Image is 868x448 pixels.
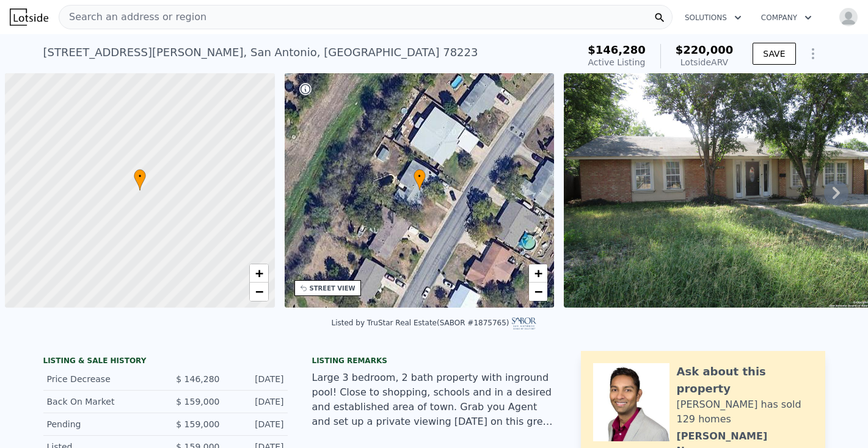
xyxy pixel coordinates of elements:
[43,44,478,61] div: [STREET_ADDRESS][PERSON_NAME] , San Antonio , [GEOGRAPHIC_DATA] 78223
[529,264,547,283] a: Zoom in
[250,264,268,283] a: Zoom in
[331,319,536,327] div: Listed by TruStar Real Estate (SABOR #1875765)
[250,283,268,301] a: Zoom out
[176,419,219,429] span: $ 159,000
[43,356,288,368] div: LISTING & SALE HISTORY
[134,169,146,190] div: •
[230,396,284,408] div: [DATE]
[677,363,813,397] div: Ask about this property
[753,43,795,65] button: SAVE
[10,9,48,26] img: Lotside
[176,397,219,406] span: $ 159,000
[47,396,156,408] div: Back On Market
[588,57,646,67] span: Active Listing
[312,370,556,429] div: Large 3 bedroom, 2 bath property with inground pool! Close to shopping, schools and in a desired ...
[751,7,822,29] button: Company
[512,317,537,330] img: SABOR Logo
[414,171,426,182] span: •
[839,7,858,27] img: avatar
[801,42,825,66] button: Show Options
[677,397,813,427] div: [PERSON_NAME] has sold 129 homes
[47,418,156,430] div: Pending
[255,284,263,299] span: −
[47,373,156,385] div: Price Decrease
[534,284,542,299] span: −
[588,43,646,56] span: $146,280
[529,283,547,301] a: Zoom out
[230,418,284,430] div: [DATE]
[534,266,542,281] span: +
[134,171,146,182] span: •
[59,10,206,24] span: Search an address or region
[312,356,556,366] div: Listing remarks
[255,266,263,281] span: +
[676,56,734,68] div: Lotside ARV
[176,374,219,384] span: $ 146,280
[230,373,284,385] div: [DATE]
[414,169,426,190] div: •
[675,7,751,29] button: Solutions
[676,43,734,56] span: $220,000
[310,284,356,293] div: STREET VIEW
